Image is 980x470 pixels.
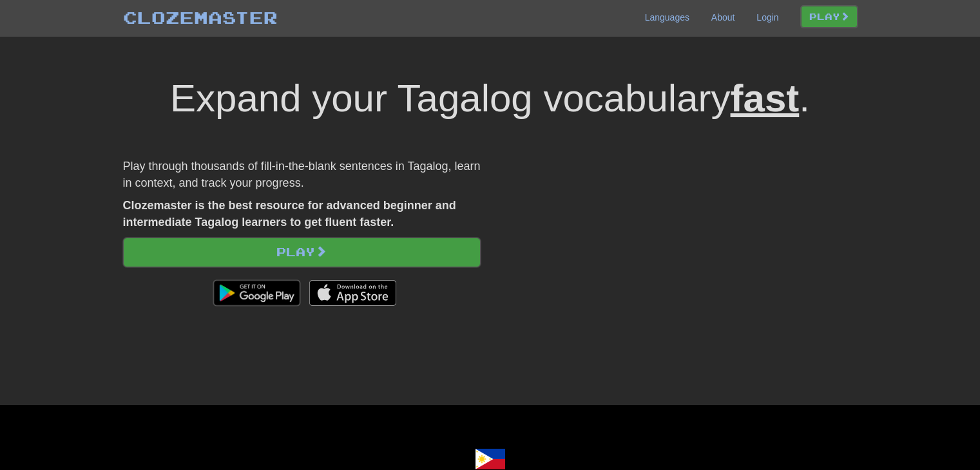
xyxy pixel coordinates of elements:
a: Languages [645,12,689,24]
img: Get it on Google Play [207,274,307,312]
a: Clozemaster [123,5,278,29]
a: Play [123,238,481,267]
a: About [711,12,735,24]
u: fast [731,77,800,120]
img: Download_on_the_App_Store_Badge_US-UK_135x40-25178aeef6eb6b83b96f5f2d004eda3bffbb37122de64afbaef7... [309,280,396,306]
a: Login [756,12,778,24]
h1: Expand your Tagalog vocabulary . [123,77,858,120]
a: Play [801,6,858,28]
strong: Clozemaster is the best resource for advanced beginner and intermediate Tagalog learners to get f... [123,199,456,229]
p: Play through thousands of fill-in-the-blank sentences in Tagalog, learn in context, and track you... [123,158,481,191]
